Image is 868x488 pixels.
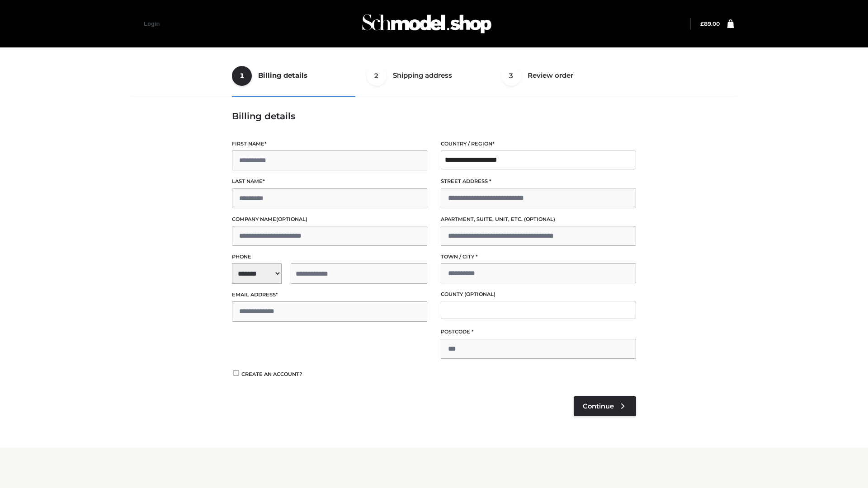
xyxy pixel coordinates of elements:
[276,216,307,222] span: (optional)
[700,20,720,27] bdi: 89.00
[441,290,636,299] label: County
[232,370,240,376] input: Create an account?
[232,140,427,148] label: First name
[464,291,495,297] span: (optional)
[524,216,555,222] span: (optional)
[441,253,636,261] label: Town / City
[359,6,495,42] img: Schmodel Admin 964
[232,253,427,261] label: Phone
[700,20,704,27] span: £
[144,20,160,27] a: Login
[232,177,427,186] label: Last name
[583,402,614,410] span: Continue
[441,140,636,148] label: Country / Region
[232,291,427,299] label: Email address
[441,177,636,186] label: Street address
[441,215,636,224] label: Apartment, suite, unit, etc.
[574,396,636,416] a: Continue
[241,371,302,377] span: Create an account?
[700,20,720,27] a: £89.00
[441,328,636,336] label: Postcode
[232,111,636,122] h3: Billing details
[232,215,427,224] label: Company name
